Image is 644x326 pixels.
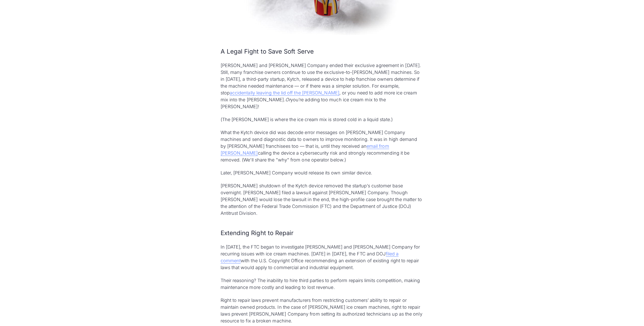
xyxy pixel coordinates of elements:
a: filed a comment [221,251,399,264]
p: What the Kytch device did was decode error messages on [PERSON_NAME] Company machines and send di... [221,129,424,163]
p: In [DATE], the FTC began to investigate [PERSON_NAME] and [PERSON_NAME] Company for recurring iss... [221,243,424,271]
p: (The [PERSON_NAME] is where the ice cream mix is stored cold in a liquid state.) [221,116,424,123]
p: Right to repair laws prevent manufacturers from restricting customers’ ability to repair or maint... [221,297,424,324]
p: Their reasoning? The inability to hire third parties to perform repairs limits competition, makin... [221,277,424,291]
a: email from [PERSON_NAME] [221,143,389,156]
p: Later, [PERSON_NAME] Company would release its own similar device. [221,169,424,176]
h3: A Legal Fight to Save Soft Serve [221,47,424,56]
h3: Extending Right to Repair [221,229,424,237]
p: [PERSON_NAME] shutdown of the Kytch device removed the startup’s customer base overnight. [PERSON... [221,182,424,217]
em: Or [285,97,290,102]
p: [PERSON_NAME] and [PERSON_NAME] Company ended their exclusive agreement in [DATE]. Still, many fr... [221,62,424,110]
a: accidentally leaving the lid off the [PERSON_NAME] [230,90,339,96]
